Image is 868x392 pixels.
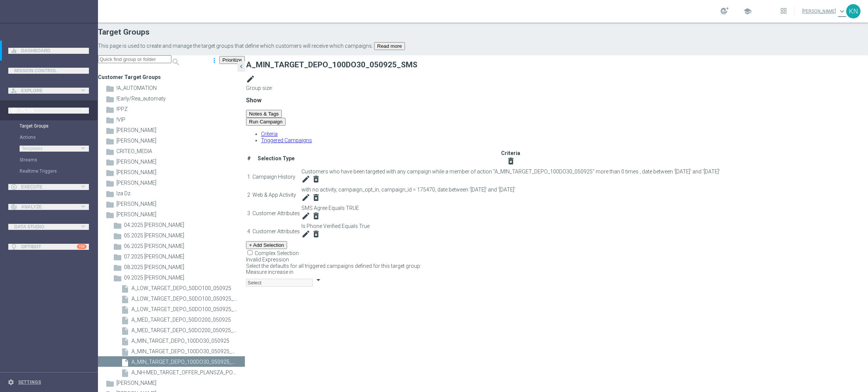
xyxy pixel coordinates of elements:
[116,148,237,155] span: CRITEO_MEDIA
[252,205,300,222] td: Customer Attributes
[77,244,87,249] div: +10
[11,107,79,114] div: Plan
[105,211,115,219] i: folder
[8,68,89,74] div: Mission Control
[116,138,237,144] span: Antoni L.
[8,88,89,94] div: person_search Explore keyboard_arrow_right
[79,223,87,230] i: keyboard_arrow_right
[116,180,237,186] span: El&#x17C;bieta S.
[838,7,846,15] span: keyboard_arrow_down
[131,338,237,344] span: A_MIN_TARGET_DEPO_100DO30_050925
[11,47,17,54] i: equalizer
[11,87,79,94] div: Explore
[8,379,14,386] i: settings
[246,74,255,84] i: mode_edit
[246,97,261,104] span: Show
[8,244,89,250] div: lightbulb Optibot +10
[121,358,130,367] i: insert_drive_file
[105,116,115,125] i: folder
[8,184,89,190] div: play_circle_outline Execute keyboard_arrow_right
[105,105,115,114] i: folder
[131,348,237,355] span: A_MIN_TARGET_DEPO_100DO30_050925_PUSH
[121,337,130,346] i: insert_drive_file
[255,250,299,256] label: Complex Selection
[374,42,405,50] button: Read more
[743,7,752,15] span: school
[171,58,180,67] span: search
[14,225,76,229] span: Data Studio
[8,108,89,114] div: gps_fixed Plan keyboard_arrow_right
[131,369,237,376] span: A_NH-MED_TARGET_OFFER_PLANSZA_POLFIN_050925
[11,204,79,210] div: Analyze
[8,224,89,230] div: Data Studio keyboard_arrow_right
[301,229,310,239] i: mode_edit
[11,41,87,61] div: Dashboard
[105,200,115,209] i: folder
[20,134,78,140] a: Actions
[246,85,272,91] label: Group size
[113,253,122,261] i: folder
[247,150,251,167] th: #
[301,211,310,220] i: mode_edit
[314,275,323,284] i: arrow_drop_down
[116,190,237,197] span: Iza Dz.
[301,193,310,202] i: mode_edit
[261,131,278,137] a: Criteria
[105,179,115,188] i: folder
[312,193,321,202] i: delete_forever
[501,150,520,156] span: Criteria
[131,306,237,313] span: A_LOW_TARGET_DEPO_50DO100_050925_SMS
[131,359,237,365] span: A_MIN_TARGET_DEPO_100DO30_050925_SMS
[113,263,122,272] i: folder
[20,143,97,154] div: Templates
[21,88,79,93] span: Explore
[20,123,78,129] a: Target Groups
[131,317,237,323] span: A_MED_TARGET_DEPO_50DO200_050925
[11,184,79,190] div: Execute
[113,274,122,283] i: folder
[124,232,237,239] span: 05.2025 Kamil N.
[105,190,115,198] i: folder
[79,203,87,210] i: keyboard_arrow_right
[20,120,97,132] div: Target Groups
[21,185,79,189] span: Execute
[79,106,87,114] i: keyboard_arrow_right
[20,146,89,152] button: Templates keyboard_arrow_right
[121,284,130,293] i: insert_drive_file
[116,380,237,386] span: Kamil R.
[121,295,130,304] i: insert_drive_file
[246,110,282,118] button: Notes & Tags
[105,158,115,167] i: folder
[116,127,237,134] span: And&#x17C;elika B.
[252,168,300,186] td: Campaign History
[116,85,237,91] span: !A_AUTOMATION
[79,144,87,152] i: keyboard_arrow_right
[238,63,245,70] i: chevron_left
[252,223,300,240] td: Customer Attributes
[8,48,89,54] div: equalizer Dashboard
[246,263,868,269] div: Select the defaults for all triggered campaigns defined for this target group:
[121,316,130,325] i: insert_drive_file
[124,275,237,281] span: 09.2025 Kamil N.
[98,55,171,63] input: Quick find group or folder
[252,186,300,204] td: Web & App Activity
[22,146,79,151] div: Templates
[11,61,87,81] div: Mission Control
[116,106,237,112] span: !PPZ
[113,221,122,230] i: folder
[246,62,868,68] h2: A_MIN_TARGET_DEPO_100DO30_050925_SMS
[247,168,251,186] td: 1
[246,118,286,126] button: Run Campaign
[79,183,87,190] i: keyboard_arrow_right
[11,243,17,250] i: lightbulb
[312,211,321,220] i: delete_forever
[301,175,310,184] i: mode_edit
[8,204,89,210] div: track_changes Analyze keyboard_arrow_right
[246,241,287,249] button: + Add Selection
[116,169,237,176] span: Dawid K.
[105,379,115,388] i: folder
[124,222,237,228] span: 04.2025 Kamil N.
[105,169,115,177] i: folder
[11,107,17,114] i: gps_fixed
